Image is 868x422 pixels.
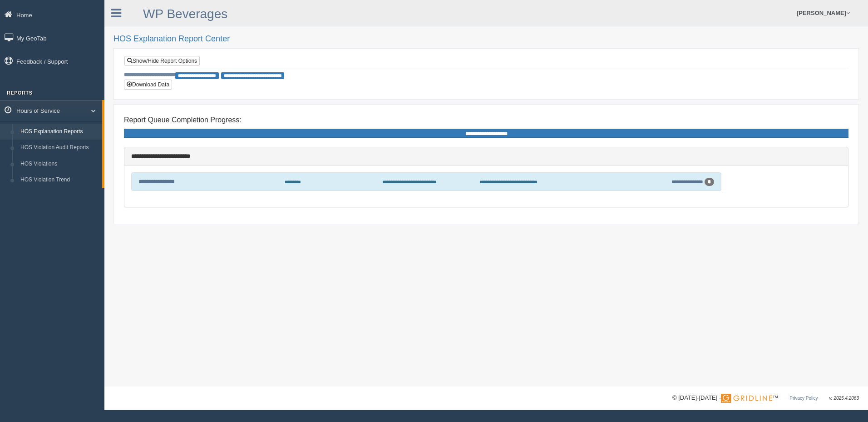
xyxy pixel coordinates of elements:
[143,7,227,21] a: WP Beverages
[789,396,818,401] a: Privacy Policy
[113,35,859,44] h2: HOS Explanation Report Center
[16,124,102,140] a: HOS Explanation Reports
[16,156,102,172] a: HOS Violations
[16,172,102,188] a: HOS Violation Trend
[16,140,102,156] a: HOS Violation Audit Reports
[672,393,859,403] div: © [DATE]-[DATE] - ™
[124,80,172,90] button: Download Data
[829,396,859,401] span: v. 2025.4.2063
[721,394,772,403] img: Gridline
[124,116,848,124] h4: Report Queue Completion Progress:
[124,56,200,66] a: Show/Hide Report Options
